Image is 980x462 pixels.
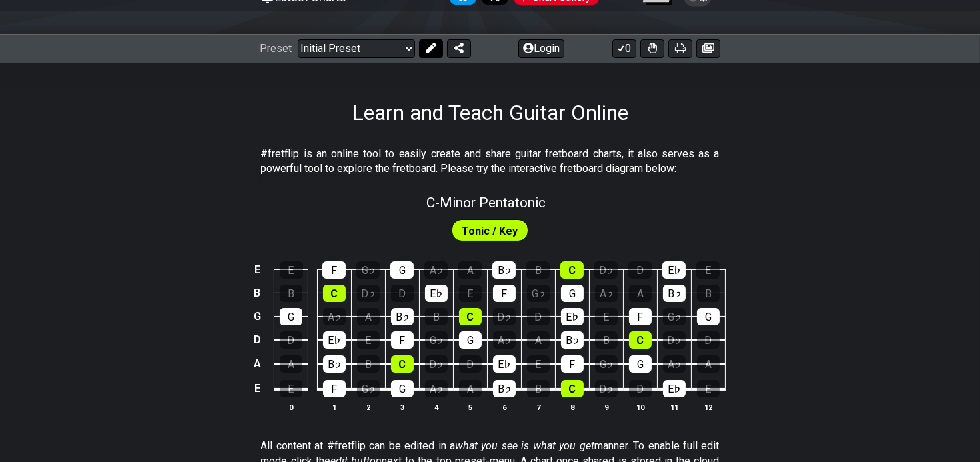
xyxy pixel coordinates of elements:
[696,261,720,279] div: E
[352,100,628,125] h1: Learn and Teach Guitar Online
[612,39,636,58] button: 0
[493,331,516,349] div: A♭
[527,285,550,302] div: G♭
[459,331,482,349] div: G
[249,376,265,401] td: E
[697,285,720,302] div: B
[357,308,380,325] div: A
[447,39,471,58] button: Share Preset
[453,400,487,414] th: 5
[391,331,414,349] div: F
[629,285,652,302] div: A
[426,195,546,211] span: C - Minor Pentatonic
[595,380,618,397] div: D♭
[391,355,414,373] div: C
[527,380,550,397] div: B
[595,285,618,302] div: A♭
[280,285,302,302] div: B
[385,400,419,414] th: 3
[518,39,564,58] button: Login
[458,261,482,279] div: A
[280,380,302,397] div: E
[459,285,482,302] div: E
[560,261,584,279] div: C
[280,331,302,349] div: D
[561,355,584,373] div: F
[663,331,686,349] div: D♭
[323,285,346,302] div: C
[425,285,448,302] div: E♭
[425,308,448,325] div: B
[487,400,521,414] th: 6
[317,400,351,414] th: 1
[662,261,686,279] div: E♭
[459,308,482,325] div: C
[527,355,550,373] div: E
[663,380,686,397] div: E♭
[390,261,414,279] div: G
[628,261,652,279] div: D
[663,355,686,373] div: A♭
[629,355,652,373] div: G
[298,39,415,58] select: Preset
[561,380,584,397] div: C
[462,221,518,241] span: First enable full edit mode to edit
[696,39,720,58] button: Create image
[555,400,589,414] th: 8
[561,331,584,349] div: B♭
[640,39,664,58] button: Toggle Dexterity for all fretkits
[589,400,623,414] th: 9
[657,400,691,414] th: 11
[663,285,686,302] div: B♭
[357,285,380,302] div: D♭
[691,400,725,414] th: 12
[261,147,720,177] p: #fretflip is an online tool to easily create and share guitar fretboard charts, it also serves as...
[425,355,448,373] div: D♭
[323,331,346,349] div: E♭
[697,331,720,349] div: D
[493,308,516,325] div: D♭
[249,258,265,281] td: E
[629,331,652,349] div: C
[455,439,594,452] em: what you see is what you get
[391,285,414,302] div: D
[594,261,618,279] div: D♭
[668,39,692,58] button: Print
[623,400,657,414] th: 10
[419,400,453,414] th: 4
[280,308,302,325] div: G
[249,281,265,305] td: B
[391,308,414,325] div: B♭
[357,331,380,349] div: E
[697,308,720,325] div: G
[493,355,516,373] div: E♭
[521,400,555,414] th: 7
[323,355,346,373] div: B♭
[492,261,516,279] div: B♭
[391,380,414,397] div: G
[424,261,448,279] div: A♭
[351,400,385,414] th: 2
[323,380,346,397] div: F
[697,355,720,373] div: A
[493,380,516,397] div: B♭
[595,355,618,373] div: G♭
[663,308,686,325] div: G♭
[595,308,618,325] div: E
[357,380,380,397] div: G♭
[561,285,584,302] div: G
[323,308,346,325] div: A♭
[357,355,380,373] div: B
[249,305,265,328] td: G
[280,261,303,279] div: E
[526,261,550,279] div: B
[260,42,292,55] span: Preset
[697,380,720,397] div: E
[459,355,482,373] div: D
[459,380,482,397] div: A
[561,308,584,325] div: E♭
[629,308,652,325] div: F
[249,351,265,376] td: A
[419,39,443,58] button: Edit Preset
[425,331,448,349] div: G♭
